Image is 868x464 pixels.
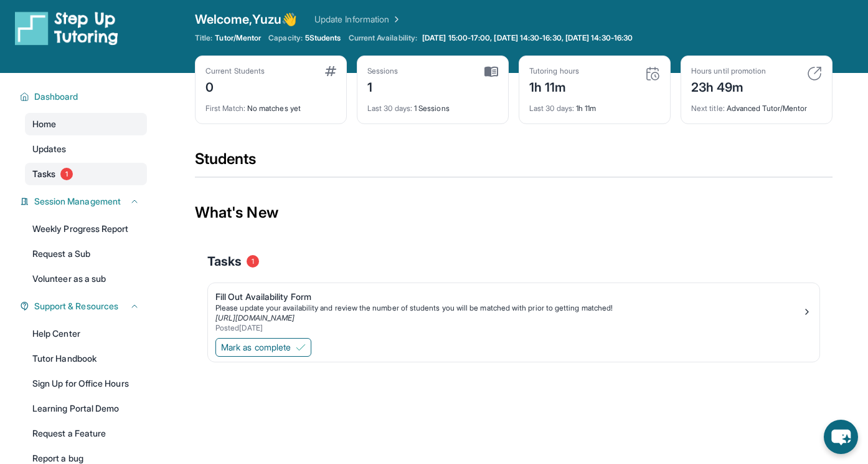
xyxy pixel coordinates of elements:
div: 1 Sessions [367,96,498,114]
img: card [325,66,336,76]
div: Current Students [205,66,265,76]
a: Request a Sub [25,243,147,265]
img: card [645,66,660,81]
button: chat-button [824,420,858,454]
span: Support & Resources [34,300,118,312]
div: Students [195,149,833,176]
div: 1h 11m [529,76,579,96]
a: Tasks1 [25,163,147,185]
a: Learning Portal Demo [25,397,147,420]
a: Volunteer as a sub [25,268,147,290]
img: logo [15,11,118,46]
div: 23h 49m [691,76,766,96]
a: [DATE] 15:00-17:00, [DATE] 14:30-16:30, [DATE] 14:30-16:30 [420,33,635,43]
div: Posted [DATE] [215,323,802,333]
img: card [484,66,498,77]
div: No matches yet [205,96,336,114]
div: What's New [195,185,833,240]
div: Hours until promotion [691,66,766,76]
img: Mark as complete [296,342,306,352]
a: Fill Out Availability FormPlease update your availability and review the number of students you w... [208,283,819,336]
span: First Match : [205,104,245,113]
span: Updates [32,143,67,155]
span: [DATE] 15:00-17:00, [DATE] 14:30-16:30, [DATE] 14:30-16:30 [422,33,633,43]
button: Session Management [29,195,139,208]
a: Weekly Progress Report [25,218,147,240]
span: Mark as complete [221,341,291,354]
img: Chevron Right [389,13,402,26]
div: Please update your availability and review the number of students you will be matched with prior ... [215,303,802,313]
span: Welcome, Yuzu 👋 [195,11,297,28]
div: Sessions [367,66,399,76]
a: [URL][DOMAIN_NAME] [215,313,295,322]
span: Tutor/Mentor [215,33,261,43]
button: Support & Resources [29,300,139,312]
span: 1 [247,255,259,268]
span: Last 30 days : [529,104,574,113]
a: Home [25,113,147,135]
a: Update Information [314,13,402,26]
div: Fill Out Availability Form [215,291,802,303]
div: Tutoring hours [529,66,579,76]
span: Home [32,118,56,130]
span: Tasks [207,253,242,270]
a: Tutor Handbook [25,347,147,370]
button: Dashboard [29,90,139,103]
span: Last 30 days : [367,104,412,113]
div: 1 [367,76,399,96]
span: Capacity: [268,33,303,43]
a: Updates [25,138,147,160]
span: Next title : [691,104,725,113]
div: 1h 11m [529,96,660,114]
span: Session Management [34,195,121,208]
span: Dashboard [34,90,78,103]
a: Sign Up for Office Hours [25,372,147,395]
span: Tasks [32,168,55,180]
a: Request a Feature [25,422,147,445]
span: Current Availability: [349,33,417,43]
a: Help Center [25,322,147,345]
span: 5 Students [305,33,341,43]
div: 0 [205,76,265,96]
button: Mark as complete [215,338,311,357]
div: Advanced Tutor/Mentor [691,96,822,114]
img: card [807,66,822,81]
span: 1 [60,168,73,180]
span: Title: [195,33,212,43]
